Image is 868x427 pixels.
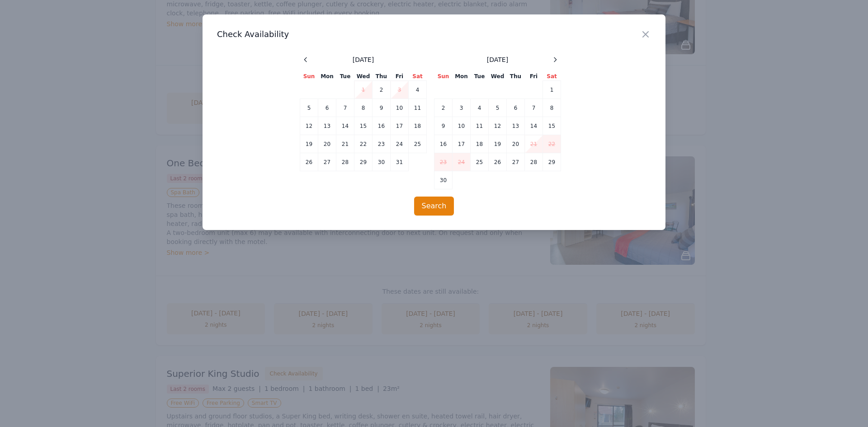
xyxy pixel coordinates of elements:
h3: Check Availability [217,29,651,40]
th: Tue [471,72,489,81]
td: 25 [409,135,427,153]
td: 1 [543,81,561,99]
td: 8 [354,99,373,117]
td: 5 [300,99,318,117]
td: 23 [434,153,453,171]
td: 22 [354,135,373,153]
span: [DATE] [353,55,374,64]
th: Sat [543,72,561,81]
td: 15 [543,117,561,135]
td: 27 [507,153,525,171]
td: 20 [507,135,525,153]
th: Wed [354,72,373,81]
td: 27 [318,153,336,171]
th: Sun [300,72,318,81]
td: 24 [391,135,409,153]
td: 29 [354,153,373,171]
td: 30 [373,153,391,171]
td: 23 [373,135,391,153]
td: 20 [318,135,336,153]
td: 3 [391,81,409,99]
td: 15 [354,117,373,135]
td: 13 [318,117,336,135]
td: 25 [471,153,489,171]
th: Mon [453,72,471,81]
td: 12 [300,117,318,135]
td: 28 [525,153,543,171]
td: 13 [507,117,525,135]
td: 6 [318,99,336,117]
td: 4 [409,81,427,99]
th: Mon [318,72,336,81]
td: 22 [543,135,561,153]
td: 7 [525,99,543,117]
th: Sat [409,72,427,81]
td: 6 [507,99,525,117]
td: 17 [391,117,409,135]
td: 21 [525,135,543,153]
td: 26 [300,153,318,171]
th: Fri [525,72,543,81]
th: Sun [434,72,453,81]
td: 10 [391,99,409,117]
td: 7 [336,99,354,117]
th: Tue [336,72,354,81]
td: 10 [453,117,471,135]
th: Thu [373,72,391,81]
td: 14 [336,117,354,135]
td: 16 [434,135,453,153]
td: 19 [489,135,507,153]
td: 26 [489,153,507,171]
td: 17 [453,135,471,153]
td: 9 [434,117,453,135]
td: 2 [373,81,391,99]
td: 12 [489,117,507,135]
td: 16 [373,117,391,135]
td: 9 [373,99,391,117]
td: 29 [543,153,561,171]
td: 11 [409,99,427,117]
button: Search [414,197,454,216]
th: Wed [489,72,507,81]
td: 18 [471,135,489,153]
td: 4 [471,99,489,117]
td: 19 [300,135,318,153]
td: 21 [336,135,354,153]
td: 28 [336,153,354,171]
td: 8 [543,99,561,117]
td: 3 [453,99,471,117]
td: 18 [409,117,427,135]
th: Thu [507,72,525,81]
td: 1 [354,81,373,99]
th: Fri [391,72,409,81]
td: 31 [391,153,409,171]
td: 5 [489,99,507,117]
td: 24 [453,153,471,171]
td: 2 [434,99,453,117]
td: 11 [471,117,489,135]
td: 14 [525,117,543,135]
span: [DATE] [487,55,508,64]
td: 30 [434,171,453,189]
